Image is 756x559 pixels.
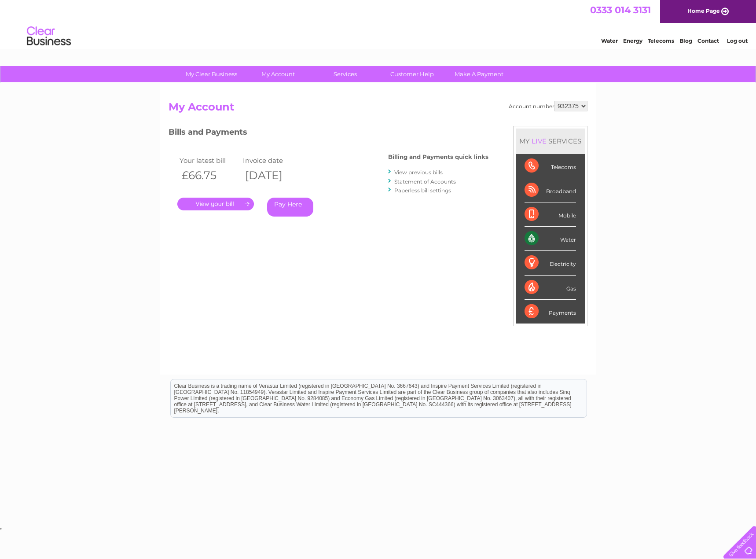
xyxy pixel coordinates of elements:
[241,154,304,166] td: Invoice date
[177,154,241,166] td: Your latest bill
[394,187,451,194] a: Paperless bill settings
[394,169,443,176] a: View previous bills
[525,154,576,178] div: Telecoms
[530,137,548,145] div: LIVE
[388,154,488,160] h4: Billing and Payments quick links
[175,66,248,82] a: My Clear Business
[177,166,241,184] th: £66.75
[394,178,456,185] a: Statement of Accounts
[648,37,674,44] a: Telecoms
[169,126,488,141] h3: Bills and Payments
[26,23,71,50] img: logo.png
[525,227,576,251] div: Water
[679,37,692,44] a: Blog
[525,251,576,275] div: Electricity
[509,101,587,111] div: Account number
[623,37,642,44] a: Energy
[590,4,651,15] a: 0333 014 3131
[525,202,576,227] div: Mobile
[177,198,254,210] a: .
[697,37,719,44] a: Contact
[376,66,448,82] a: Customer Help
[516,129,585,154] div: MY SERVICES
[525,300,576,324] div: Payments
[171,5,587,43] div: Clear Business is a trading name of Verastar Limited (registered in [GEOGRAPHIC_DATA] No. 3667643...
[309,66,382,82] a: Services
[443,66,515,82] a: Make A Payment
[727,37,748,44] a: Log out
[525,276,576,300] div: Gas
[242,66,315,82] a: My Account
[525,178,576,202] div: Broadband
[267,198,313,217] a: Pay Here
[169,101,587,118] h2: My Account
[241,166,304,184] th: [DATE]
[601,37,618,44] a: Water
